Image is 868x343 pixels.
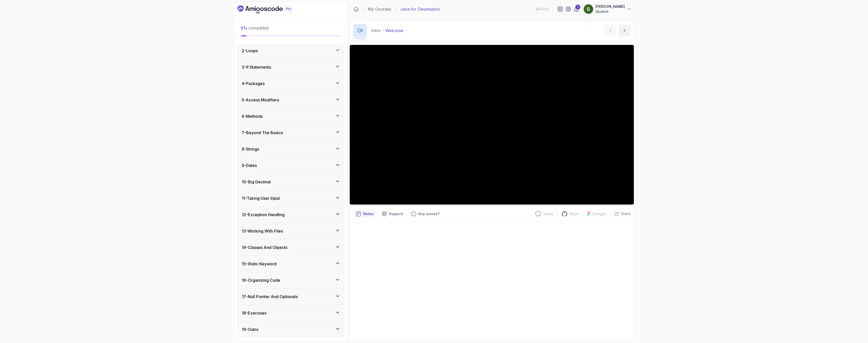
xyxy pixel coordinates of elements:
[408,210,443,218] button: Feedback button
[242,310,266,316] h3: 18 - Exercises
[238,207,344,223] button: 12-Exception Handling
[242,228,283,234] h3: 13 - Working With Files
[238,223,344,239] button: 13-Working With Files
[354,7,359,12] a: Dashboard
[593,211,606,216] p: Designs
[242,212,285,218] h3: 12 - Exception Handling
[584,4,593,14] img: user profile image
[238,141,344,157] button: 8-Strings
[621,211,631,216] p: Share
[242,261,277,267] h3: 15 - Static Keyword
[242,294,298,300] h3: 17 - Null Pointer And Optionals
[241,25,268,31] span: completed
[386,27,403,34] p: Welcome
[595,9,625,14] p: Student
[241,25,248,31] span: 5 %
[242,97,279,103] h3: 5 - Access Modifiers
[573,6,579,12] a: 1
[238,157,344,174] button: 9-Dates
[242,113,263,119] h3: 6 - Methods
[618,24,631,37] button: next content
[371,27,381,34] p: Intro
[237,5,304,13] a: Dashboard
[238,289,344,305] button: 17-Null Pointer And Optionals
[242,195,280,201] h3: 11 - Taking User Input
[363,211,374,216] p: Notes
[242,48,258,54] h3: 2 - Loops
[535,7,549,12] p: 18 Points
[604,24,616,37] button: previous content
[238,59,344,75] button: 3-If Statements
[238,190,344,206] button: 11-Taking User Input
[238,174,344,190] button: 10-Big Decimal
[238,108,344,124] button: 6-Methods
[238,92,344,108] button: 5-Access Modifiers
[400,6,440,12] p: Java for Developers
[242,80,265,87] h3: 4 - Packages
[238,75,344,92] button: 4-Packages
[242,130,283,136] h3: 7 - Beyond The Basics
[238,43,344,59] button: 2-Loops
[353,210,377,218] button: notes button
[242,326,259,332] h3: 19 - Outro
[242,64,271,70] h3: 3 - If Statements
[238,272,344,288] button: 16-Organizing Code
[242,277,280,283] h3: 16 - Organizing Code
[570,211,579,216] p: Repo
[418,211,440,216] p: Any issues?
[238,239,344,255] button: 14-Classes And Objects
[242,179,271,185] h3: 10 - Big Decimal
[242,162,257,168] h3: 9 - Dates
[368,6,391,12] a: My Courses
[238,305,344,321] button: 18-Exercises
[242,146,259,152] h3: 8 - Strings
[238,256,344,272] button: 15-Static Keyword
[583,4,632,14] button: user profile image[PERSON_NAME]Student
[595,4,625,9] p: [PERSON_NAME]
[379,210,406,218] button: Support button
[610,211,631,216] button: Share
[350,45,634,205] iframe: 1 - Hi
[242,244,287,250] h3: 14 - Classes And Objects
[389,211,403,216] p: Support
[543,211,553,216] p: Slides
[238,321,344,337] button: 19-Outro
[238,125,344,141] button: 7-Beyond The Basics
[575,5,580,10] div: 1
